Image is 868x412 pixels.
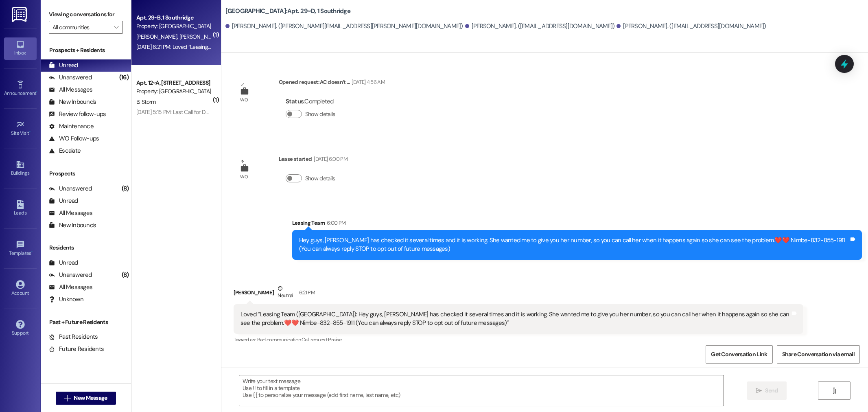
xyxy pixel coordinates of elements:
[4,318,37,340] a: Support
[240,173,248,181] div: WO
[617,22,766,31] div: [PERSON_NAME]. ([EMAIL_ADDRESS][DOMAIN_NAME])
[49,134,99,143] div: WO Follow-ups
[286,95,339,108] div: : Completed
[64,395,70,401] i: 
[49,184,92,193] div: Unanswered
[117,71,131,84] div: (16)
[74,394,107,402] span: New Message
[241,310,790,328] div: Loved “Leasing Team ([GEOGRAPHIC_DATA]): Hey guys, [PERSON_NAME] has checked it several times and...
[36,89,37,95] span: •
[747,381,787,400] button: Send
[49,197,78,205] div: Unread
[4,197,37,219] a: Leads
[49,333,98,341] div: Past Residents
[706,345,772,364] button: Get Conversation Link
[297,288,315,297] div: 6:21 PM
[49,283,92,291] div: All Messages
[29,129,31,135] span: •
[312,155,348,163] div: [DATE] 6:00 PM
[4,158,37,180] a: Buildings
[234,284,803,304] div: [PERSON_NAME]
[49,73,92,82] div: Unanswered
[240,96,248,104] div: WO
[325,219,345,227] div: 6:00 PM
[136,22,212,31] div: Property: [GEOGRAPHIC_DATA]
[711,350,767,359] span: Get Conversation Link
[305,110,335,118] label: Show details
[49,147,81,155] div: Escalate
[292,219,862,230] div: Leasing Team
[328,336,341,343] span: Praise
[12,7,28,22] img: ResiDesk Logo
[465,22,615,31] div: [PERSON_NAME]. ([EMAIL_ADDRESS][DOMAIN_NAME])
[4,118,37,140] a: Site Visit •
[279,78,385,89] div: Opened request: AC doesn’t ...
[179,33,222,40] span: [PERSON_NAME]
[49,8,123,21] label: Viewing conversations for
[782,350,855,359] span: Share Conversation via email
[765,386,778,395] span: Send
[136,87,212,96] div: Property: [GEOGRAPHIC_DATA]
[350,78,385,86] div: [DATE] 4:56 AM
[41,46,131,55] div: Prospects + Residents
[49,209,92,217] div: All Messages
[49,345,104,353] div: Future Residents
[41,243,131,252] div: Residents
[305,174,335,183] label: Show details
[49,61,78,70] div: Unread
[52,21,110,34] input: All communities
[279,155,348,166] div: Lease started
[56,392,116,405] button: New Message
[136,33,179,40] span: [PERSON_NAME]
[31,249,33,255] span: •
[257,336,302,343] span: Bad communication ,
[302,336,328,343] span: Call request ,
[136,98,155,105] span: B. Storm
[49,259,78,267] div: Unread
[4,238,37,260] a: Templates •
[286,97,304,105] b: Status
[120,269,131,281] div: (8)
[49,122,94,131] div: Maintenance
[49,221,96,230] div: New Inbounds
[49,110,106,118] div: Review follow-ups
[114,24,118,31] i: 
[299,236,849,254] div: Hey guys, [PERSON_NAME] has checked it several times and it is working. She wanted me to give you...
[4,278,37,300] a: Account
[831,388,837,394] i: 
[49,98,96,106] div: New Inbounds
[136,13,212,22] div: Apt. 29~B, 1 Southridge
[136,79,212,87] div: Apt. 12~A, [STREET_ADDRESS]
[234,334,803,346] div: Tagged as:
[4,37,37,59] a: Inbox
[41,169,131,178] div: Prospects
[225,22,463,31] div: [PERSON_NAME]. ([PERSON_NAME][EMAIL_ADDRESS][PERSON_NAME][DOMAIN_NAME])
[777,345,860,364] button: Share Conversation via email
[136,108,238,116] div: [DATE] 5:15 PM: Last Call for Donuts!!!!❤️❤️
[276,284,295,301] div: Neutral
[49,85,92,94] div: All Messages
[120,182,131,195] div: (8)
[225,7,350,15] b: [GEOGRAPHIC_DATA]: Apt. 29~D, 1 Southridge
[41,318,131,327] div: Past + Future Residents
[49,271,92,279] div: Unanswered
[49,295,83,304] div: Unknown
[756,388,762,394] i: 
